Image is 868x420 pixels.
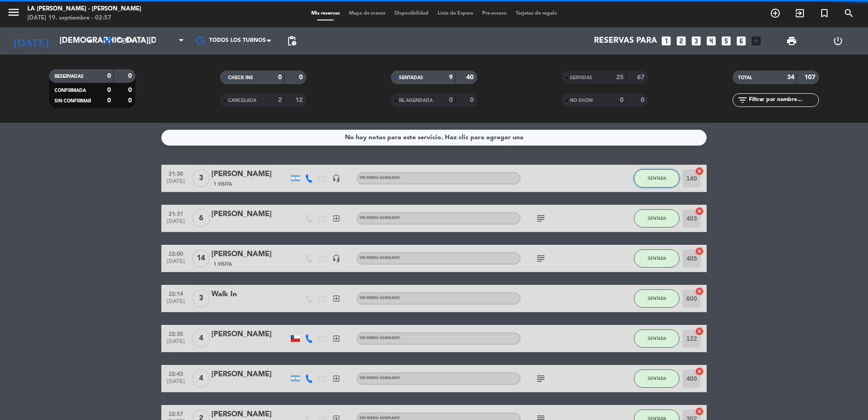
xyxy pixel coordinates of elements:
[637,74,646,81] strong: 67
[695,207,704,216] i: cancel
[165,379,187,389] span: [DATE]
[399,98,433,103] span: RE AGENDADA
[55,99,91,103] span: SIN CONFIRMAR
[690,35,702,47] i: looks_3
[307,11,344,16] span: Mis reservas
[165,258,187,269] span: [DATE]
[819,8,830,19] i: turned_in_not
[55,88,86,93] span: CONFIRMADA
[399,76,423,80] span: SENTADAS
[27,14,141,23] div: [DATE] 19. septiembre - 02:57
[165,208,187,218] span: 21:31
[165,218,187,229] span: [DATE]
[735,35,747,47] i: looks_6
[128,97,134,104] strong: 0
[192,369,210,388] span: 4
[648,256,666,261] span: SENTADA
[634,209,679,228] button: SENTADA
[332,254,340,263] i: headset_mic
[165,299,187,309] span: [DATE]
[278,74,282,81] strong: 0
[794,8,805,19] i: exit_to_app
[478,11,511,16] span: Pre-acceso
[594,36,657,46] span: Reservas para
[815,27,861,55] div: LOG OUT
[634,369,679,388] button: SENTADA
[470,97,475,103] strong: 0
[620,97,624,103] strong: 0
[648,216,666,221] span: SENTADA
[165,288,187,299] span: 22:14
[165,178,187,189] span: [DATE]
[228,76,253,80] span: CHECK INS
[27,5,141,14] div: LA [PERSON_NAME] - [PERSON_NAME]
[107,97,111,104] strong: 0
[616,74,624,81] strong: 25
[332,374,340,383] i: exit_to_app
[466,74,475,81] strong: 40
[570,98,593,103] span: NO SHOW
[214,261,232,268] span: 1 Visita
[641,97,646,103] strong: 0
[359,376,400,380] span: Sin menú asignado
[648,376,666,381] span: SENTADA
[705,35,717,47] i: looks_4
[295,97,304,103] strong: 12
[107,87,111,93] strong: 0
[7,5,20,22] button: menu
[695,247,704,256] i: cancel
[128,73,134,79] strong: 0
[449,97,453,103] strong: 0
[165,328,187,339] span: 22:35
[165,368,187,379] span: 22:43
[770,8,781,19] i: add_circle_outline
[535,213,546,224] i: subject
[449,74,453,81] strong: 9
[535,373,546,384] i: subject
[55,74,84,79] span: RESERVADAS
[359,296,400,300] span: Sin menú asignado
[192,289,210,308] span: 3
[511,11,562,16] span: Tarjetas de regalo
[211,369,289,380] div: [PERSON_NAME]
[359,256,400,260] span: Sin menú asignado
[128,87,134,93] strong: 0
[787,74,794,81] strong: 34
[165,248,187,258] span: 22:00
[192,169,210,187] span: 3
[165,168,187,178] span: 21:30
[390,11,433,16] span: Disponibilidad
[192,249,210,268] span: 14
[748,95,818,105] input: Filtrar por nombre...
[695,327,704,336] i: cancel
[359,216,400,220] span: Sin menú asignado
[117,38,133,44] span: Cena
[211,208,289,220] div: [PERSON_NAME]
[738,76,752,80] span: TOTAL
[211,329,289,340] div: [PERSON_NAME]
[720,35,732,47] i: looks_5
[675,35,687,47] i: looks_two
[165,408,187,419] span: 22:57
[332,174,340,182] i: headset_mic
[648,296,666,301] span: SENTADA
[695,287,704,296] i: cancel
[299,74,304,81] strong: 0
[535,253,546,264] i: subject
[634,289,679,308] button: SENTADA
[695,167,704,176] i: cancel
[634,169,679,187] button: SENTADA
[211,168,289,180] div: [PERSON_NAME]
[737,95,748,106] i: filter_list
[85,35,95,46] i: arrow_drop_down
[165,339,187,349] span: [DATE]
[695,407,704,416] i: cancel
[695,367,704,376] i: cancel
[833,35,843,46] i: power_settings_new
[7,5,20,19] i: menu
[648,336,666,341] span: SENTADA
[107,73,111,79] strong: 0
[286,35,297,46] span: pending_actions
[648,176,666,181] span: SENTADA
[345,132,524,143] div: No hay notas para este servicio. Haz clic para agregar una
